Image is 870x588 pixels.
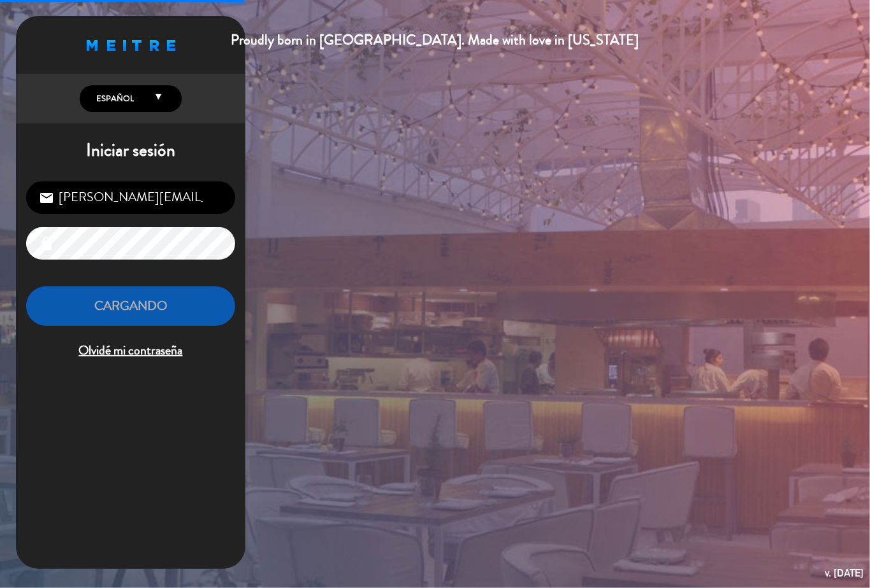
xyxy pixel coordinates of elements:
input: Correo Electrónico [26,181,235,214]
h1: Iniciar sesión [16,140,245,162]
i: lock [39,236,54,251]
span: Español [93,92,134,105]
span: Olvidé mi contraseña [26,340,235,361]
div: v. [DATE] [825,564,864,582]
button: Cargando [26,286,235,326]
i: email [39,190,54,206]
